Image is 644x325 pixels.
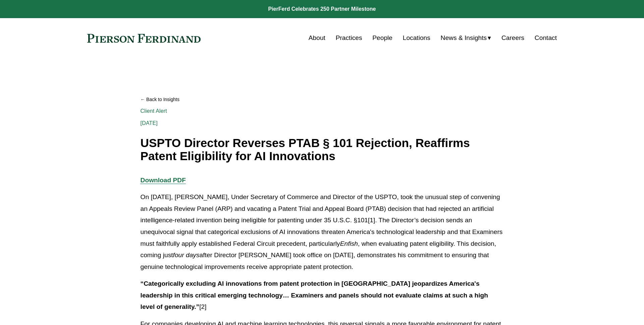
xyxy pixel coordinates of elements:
[403,32,430,44] a: Locations
[141,108,167,114] a: Client Alert
[141,120,158,126] span: [DATE]
[141,278,504,313] p: [2]
[173,251,200,259] em: four days
[441,32,491,44] a: folder dropdown
[340,240,358,247] em: Enfish
[441,32,487,44] span: News & Insights
[372,32,392,44] a: People
[336,32,362,44] a: Practices
[141,280,490,310] strong: “Categorically excluding AI innovations from patent protection in [GEOGRAPHIC_DATA] jeopardizes A...
[501,32,524,44] a: Careers
[141,191,504,273] p: On [DATE], [PERSON_NAME], Under Secretary of Commerce and Director of the USPTO, took the unusual...
[141,94,504,105] a: Back to Insights
[535,32,557,44] a: Contact
[309,32,325,44] a: About
[141,137,504,162] h1: USPTO Director Reverses PTAB § 101 Rejection, Reaffirms Patent Eligibility for AI Innovations
[141,177,186,184] a: Download PDF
